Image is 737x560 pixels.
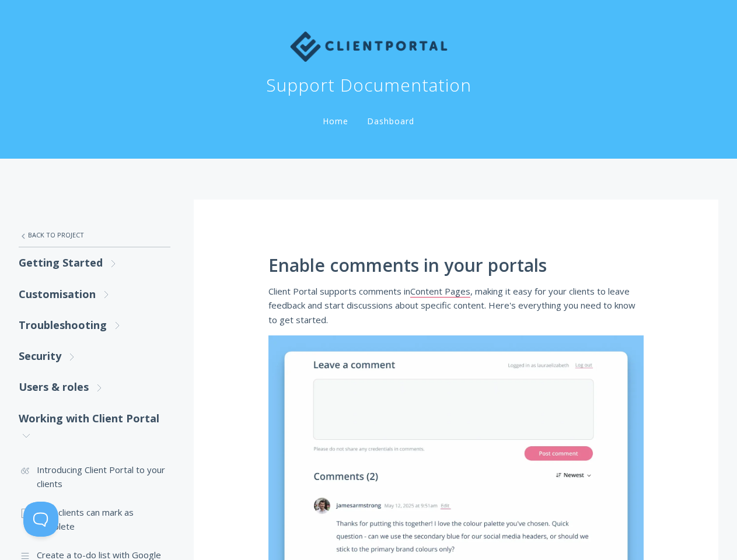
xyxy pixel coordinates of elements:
a: Security [19,341,170,372]
iframe: Toggle Customer Support [23,502,58,537]
a: Getting Started [19,247,170,278]
p: Client Portal supports comments in , making it easy for your clients to leave feedback and start ... [268,284,644,327]
a: Customisation [19,279,170,310]
a: Introducing Client Portal to your clients [19,456,170,498]
a: Working with Client Portal [19,403,170,452]
a: Content Pages [410,285,470,297]
a: Home [320,116,351,127]
a: Back to Project [19,223,170,247]
h1: Support Documentation [266,73,471,97]
a: Troubleshooting [19,310,170,341]
a: How clients can mark as complete [19,498,170,541]
a: Dashboard [365,116,417,127]
h1: Enable comments in your portals [268,256,644,275]
a: Users & roles [19,372,170,402]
